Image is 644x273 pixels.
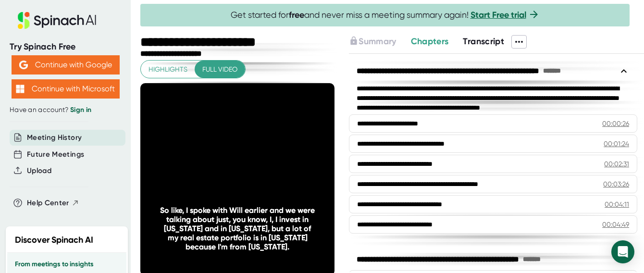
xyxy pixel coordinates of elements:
[604,159,629,169] div: 00:02:31
[463,36,504,47] span: Transcript
[12,55,120,74] button: Continue with Google
[605,199,629,209] div: 00:04:11
[15,261,119,268] h3: From meetings to insights
[27,165,51,176] button: Upload
[19,61,28,69] img: Aehbyd4JwY73AAAAAElFTkSuQmCC
[27,198,79,209] button: Help Center
[349,35,396,48] button: Summary
[195,61,245,78] button: Full video
[27,198,69,209] span: Help Center
[141,61,195,78] button: Highlights
[349,35,410,49] div: Upgrade to access
[603,179,629,189] div: 00:03:26
[611,240,634,263] div: Open Intercom Messenger
[15,234,93,247] h2: Discover Spinach AI
[160,206,315,251] div: So like, I spoke with Will earlier and we were talking about just, you know, I, I invest in [US_S...
[70,106,91,114] a: Sign in
[602,220,629,229] div: 00:04:49
[27,132,82,143] button: Meeting History
[10,106,121,114] div: Have an account?
[12,79,120,99] button: Continue with Microsoft
[10,41,121,52] div: Try Spinach Free
[359,36,396,47] span: Summary
[27,149,84,160] button: Future Meetings
[231,10,540,21] span: Get started for and never miss a meeting summary again!
[289,10,304,20] b: free
[602,119,629,128] div: 00:00:26
[411,35,449,48] button: Chapters
[202,63,237,75] span: Full video
[463,35,504,48] button: Transcript
[604,139,629,149] div: 00:01:24
[149,63,187,75] span: Highlights
[471,10,526,20] a: Start Free trial
[411,36,449,47] span: Chapters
